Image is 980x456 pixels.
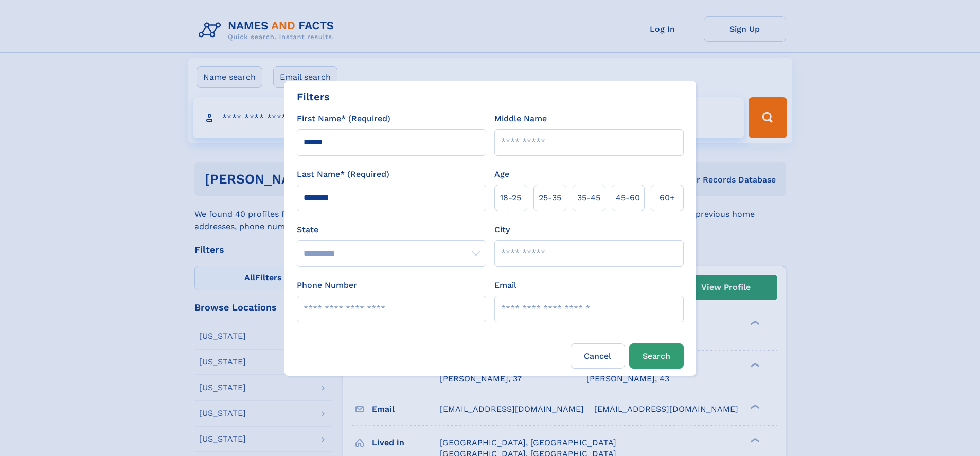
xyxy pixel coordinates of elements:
label: Phone Number [297,279,357,291]
span: 18‑25 [500,192,521,204]
span: 25‑35 [539,192,561,204]
button: Search [629,343,684,369]
span: 35‑45 [577,192,600,204]
label: Middle Name [494,113,547,125]
span: 60+ [660,192,675,204]
div: Filters [297,89,330,104]
label: Last Name* (Required) [297,168,389,180]
label: City [494,224,510,236]
label: First Name* (Required) [297,113,390,125]
label: Cancel [571,343,625,369]
span: 45‑60 [616,192,640,204]
label: State [297,224,486,236]
label: Email [494,279,516,291]
label: Age [494,168,509,180]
